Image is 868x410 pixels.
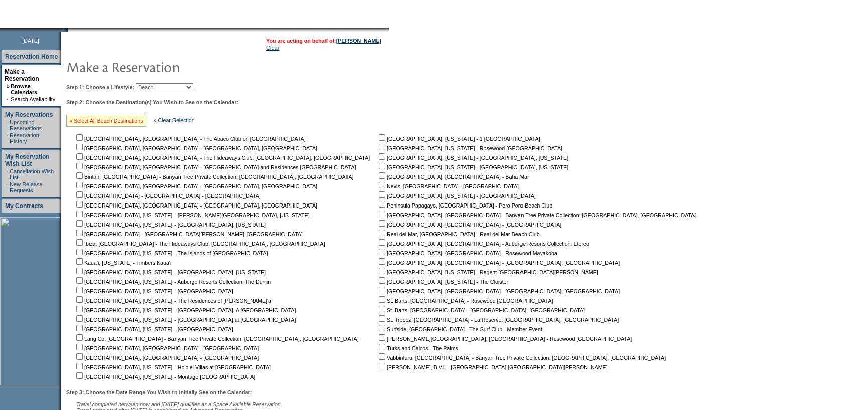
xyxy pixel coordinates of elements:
img: blank.gif [68,28,69,32]
nobr: [GEOGRAPHIC_DATA], [GEOGRAPHIC_DATA] - [GEOGRAPHIC_DATA], [GEOGRAPHIC_DATA] [74,202,317,209]
nobr: St. Barts, [GEOGRAPHIC_DATA] - [GEOGRAPHIC_DATA], [GEOGRAPHIC_DATA] [377,307,585,313]
nobr: [GEOGRAPHIC_DATA], [GEOGRAPHIC_DATA] - [GEOGRAPHIC_DATA], [GEOGRAPHIC_DATA] [377,288,620,294]
nobr: [GEOGRAPHIC_DATA], [US_STATE] - 1 [GEOGRAPHIC_DATA] [377,136,540,142]
nobr: Nevis, [GEOGRAPHIC_DATA] - [GEOGRAPHIC_DATA] [377,183,519,189]
nobr: [GEOGRAPHIC_DATA], [US_STATE] - The Islands of [GEOGRAPHIC_DATA] [74,250,268,256]
nobr: [PERSON_NAME], B.V.I. - [GEOGRAPHIC_DATA] [GEOGRAPHIC_DATA][PERSON_NAME] [377,364,608,370]
nobr: [GEOGRAPHIC_DATA], [GEOGRAPHIC_DATA] - Rosewood Mayakoba [377,250,557,256]
b: Step 3: Choose the Date Range You Wish to Initially See on the Calendar: [66,389,252,395]
nobr: Kaua'i, [US_STATE] - Timbers Kaua'i [74,260,171,266]
nobr: Turks and Caicos - The Palms [377,345,458,351]
a: Clear [266,45,279,51]
nobr: [GEOGRAPHIC_DATA], [GEOGRAPHIC_DATA] - [GEOGRAPHIC_DATA], [GEOGRAPHIC_DATA] [74,145,317,151]
nobr: [GEOGRAPHIC_DATA], [GEOGRAPHIC_DATA] - [GEOGRAPHIC_DATA] and Residences [GEOGRAPHIC_DATA] [74,164,356,170]
nobr: St. Tropez, [GEOGRAPHIC_DATA] - La Reserve: [GEOGRAPHIC_DATA], [GEOGRAPHIC_DATA] [377,317,619,323]
nobr: [GEOGRAPHIC_DATA], [US_STATE] - The Cloister [377,279,508,285]
nobr: St. Barts, [GEOGRAPHIC_DATA] - Rosewood [GEOGRAPHIC_DATA] [377,298,553,304]
nobr: [GEOGRAPHIC_DATA], [US_STATE] - The Residences of [PERSON_NAME]'a [74,298,271,304]
nobr: [GEOGRAPHIC_DATA], [US_STATE] - Auberge Resorts Collection: The Dunlin [74,279,271,285]
a: [PERSON_NAME] [336,38,381,44]
nobr: Peninsula Papagayo, [GEOGRAPHIC_DATA] - Poro Poro Beach Club [377,202,552,209]
nobr: [GEOGRAPHIC_DATA], [US_STATE] - [GEOGRAPHIC_DATA], [US_STATE] [377,164,568,170]
a: Search Availability [11,96,55,102]
a: My Reservations [5,111,53,118]
a: Make a Reservation [5,68,39,82]
nobr: Real del Mar, [GEOGRAPHIC_DATA] - Real del Mar Beach Club [377,231,540,237]
a: Cancellation Wish List [10,168,54,180]
nobr: [GEOGRAPHIC_DATA], [US_STATE] - Ho'olei Villas at [GEOGRAPHIC_DATA] [74,364,271,370]
nobr: [GEOGRAPHIC_DATA], [US_STATE] - [GEOGRAPHIC_DATA], [US_STATE] [74,222,266,228]
nobr: [PERSON_NAME][GEOGRAPHIC_DATA], [GEOGRAPHIC_DATA] - Rosewood [GEOGRAPHIC_DATA] [377,336,632,342]
span: [DATE] [22,38,39,44]
a: » Clear Selection [154,117,195,123]
b: Step 1: Choose a Lifestyle: [66,84,134,90]
nobr: [GEOGRAPHIC_DATA], [US_STATE] - [GEOGRAPHIC_DATA] [74,288,233,294]
nobr: Lang Co, [GEOGRAPHIC_DATA] - Banyan Tree Private Collection: [GEOGRAPHIC_DATA], [GEOGRAPHIC_DATA] [74,336,359,342]
b: Step 2: Choose the Destination(s) You Wish to See on the Calendar: [66,99,238,105]
nobr: [GEOGRAPHIC_DATA], [US_STATE] - Regent [GEOGRAPHIC_DATA][PERSON_NAME] [377,269,598,275]
nobr: [GEOGRAPHIC_DATA], [GEOGRAPHIC_DATA] - The Abaco Club on [GEOGRAPHIC_DATA] [74,136,306,142]
nobr: [GEOGRAPHIC_DATA] - [GEOGRAPHIC_DATA][PERSON_NAME], [GEOGRAPHIC_DATA] [74,231,303,237]
td: · [7,132,9,144]
nobr: Surfside, [GEOGRAPHIC_DATA] - The Surf Club - Member Event [377,326,542,332]
a: Reservation History [10,132,39,144]
nobr: [GEOGRAPHIC_DATA], [GEOGRAPHIC_DATA] - Auberge Resorts Collection: Etereo [377,241,589,247]
a: Reservation Home [5,53,58,60]
nobr: [GEOGRAPHIC_DATA], [GEOGRAPHIC_DATA] - [GEOGRAPHIC_DATA] [377,222,561,228]
nobr: [GEOGRAPHIC_DATA], [GEOGRAPHIC_DATA] - [GEOGRAPHIC_DATA] [74,355,259,361]
nobr: [GEOGRAPHIC_DATA], [GEOGRAPHIC_DATA] - [GEOGRAPHIC_DATA], [GEOGRAPHIC_DATA] [377,260,620,266]
a: New Release Requests [10,181,42,193]
span: You are acting on behalf of: [266,38,381,44]
span: Travel completed between now and [DATE] qualifies as a Space Available Reservation. [76,401,282,407]
nobr: [GEOGRAPHIC_DATA], [US_STATE] - [GEOGRAPHIC_DATA], A [GEOGRAPHIC_DATA] [74,307,296,313]
nobr: [GEOGRAPHIC_DATA], [GEOGRAPHIC_DATA] - Banyan Tree Private Collection: [GEOGRAPHIC_DATA], [GEOGRA... [377,212,696,218]
img: pgTtlMakeReservation.gif [66,57,267,77]
nobr: [GEOGRAPHIC_DATA], [US_STATE] - [GEOGRAPHIC_DATA] [377,193,536,199]
td: · [7,168,9,180]
a: My Contracts [5,202,43,210]
nobr: [GEOGRAPHIC_DATA], [US_STATE] - [GEOGRAPHIC_DATA], [US_STATE] [377,155,568,161]
a: Upcoming Reservations [10,119,42,131]
td: · [7,96,10,102]
nobr: Bintan, [GEOGRAPHIC_DATA] - Banyan Tree Private Collection: [GEOGRAPHIC_DATA], [GEOGRAPHIC_DATA] [74,174,354,180]
nobr: [GEOGRAPHIC_DATA], [US_STATE] - [GEOGRAPHIC_DATA], [US_STATE] [74,269,266,275]
a: » Select All Beach Destinations [69,118,143,124]
nobr: [GEOGRAPHIC_DATA], [US_STATE] - [GEOGRAPHIC_DATA] [74,326,233,332]
nobr: [GEOGRAPHIC_DATA], [US_STATE] - [PERSON_NAME][GEOGRAPHIC_DATA], [US_STATE] [74,212,310,218]
nobr: [GEOGRAPHIC_DATA], [GEOGRAPHIC_DATA] - Baha Mar [377,174,529,180]
nobr: [GEOGRAPHIC_DATA], [US_STATE] - Rosewood [GEOGRAPHIC_DATA] [377,145,562,151]
nobr: [GEOGRAPHIC_DATA], [GEOGRAPHIC_DATA] - [GEOGRAPHIC_DATA] [74,345,259,351]
nobr: Ibiza, [GEOGRAPHIC_DATA] - The Hideaways Club: [GEOGRAPHIC_DATA], [GEOGRAPHIC_DATA] [74,241,325,247]
td: · [7,119,9,131]
nobr: [GEOGRAPHIC_DATA], [GEOGRAPHIC_DATA] - The Hideaways Club: [GEOGRAPHIC_DATA], [GEOGRAPHIC_DATA] [74,155,370,161]
nobr: Vabbinfaru, [GEOGRAPHIC_DATA] - Banyan Tree Private Collection: [GEOGRAPHIC_DATA], [GEOGRAPHIC_DATA] [377,355,666,361]
img: promoShadowLeftCorner.gif [64,28,68,32]
nobr: [GEOGRAPHIC_DATA], [US_STATE] - Montage [GEOGRAPHIC_DATA] [74,374,255,380]
a: My Reservation Wish List [5,153,50,167]
nobr: [GEOGRAPHIC_DATA] - [GEOGRAPHIC_DATA] - [GEOGRAPHIC_DATA] [74,193,261,199]
nobr: [GEOGRAPHIC_DATA], [GEOGRAPHIC_DATA] - [GEOGRAPHIC_DATA], [GEOGRAPHIC_DATA] [74,183,317,189]
nobr: [GEOGRAPHIC_DATA], [US_STATE] - [GEOGRAPHIC_DATA] at [GEOGRAPHIC_DATA] [74,317,296,323]
b: » [7,83,10,89]
td: · [7,181,9,193]
a: Browse Calendars [11,83,37,95]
